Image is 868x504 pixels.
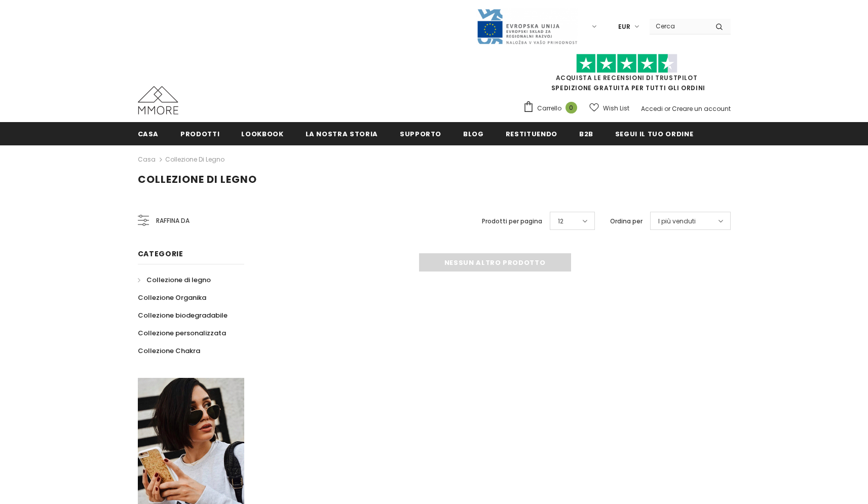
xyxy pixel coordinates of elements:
span: La nostra storia [306,129,378,139]
img: Casi MMORE [138,86,178,114]
a: B2B [579,122,593,145]
span: or [664,104,670,113]
a: Segui il tuo ordine [615,122,693,145]
a: Collezione personalizzata [138,324,226,342]
a: Collezione Chakra [138,342,200,360]
span: Collezione di legno [138,172,257,186]
span: supporto [400,129,441,139]
span: 0 [565,102,577,113]
span: Collezione personalizzata [138,328,226,338]
a: supporto [400,122,441,145]
input: Search Site [650,19,708,33]
img: Javni Razpis [476,8,578,45]
a: Blog [463,122,484,145]
span: Segui il tuo ordine [615,129,693,139]
a: Collezione Organika [138,289,206,306]
img: Fidati di Pilot Stars [576,54,677,73]
a: Collezione di legno [138,271,211,289]
span: Wish List [603,103,629,113]
a: Lookbook [241,122,283,145]
span: Collezione biodegradabile [138,311,228,320]
span: Blog [463,129,484,139]
span: Restituendo [506,129,557,139]
span: Lookbook [241,129,283,139]
span: Raffina da [156,215,190,226]
a: Carrello 0 [523,101,582,116]
span: I più venduti [658,216,696,226]
a: Collezione biodegradabile [138,306,228,324]
span: Collezione di legno [146,275,211,285]
a: Javni Razpis [476,22,578,30]
a: La nostra storia [306,122,378,145]
span: Prodotti [180,129,219,139]
span: SPEDIZIONE GRATUITA PER TUTTI GLI ORDINI [523,58,731,92]
a: Acquista le recensioni di TrustPilot [556,73,698,82]
label: Ordina per [610,216,643,226]
span: Collezione Chakra [138,346,200,356]
a: Wish List [589,99,629,117]
span: Casa [138,129,159,139]
a: Accedi [641,104,663,113]
span: Carrello [537,103,561,113]
a: Casa [138,153,156,166]
a: Collezione di legno [165,155,224,164]
span: Collezione Organika [138,293,206,302]
a: Restituendo [506,122,557,145]
span: Categorie [138,249,183,259]
a: Prodotti [180,122,219,145]
label: Prodotti per pagina [482,216,542,226]
span: B2B [579,129,593,139]
a: Casa [138,122,159,145]
span: 12 [558,216,563,226]
a: Creare un account [672,104,731,113]
span: EUR [618,22,630,32]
